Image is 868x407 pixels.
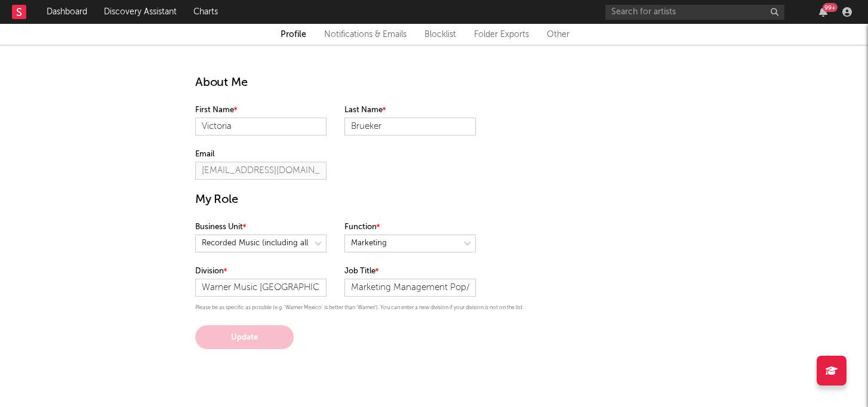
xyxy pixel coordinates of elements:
[195,147,327,162] label: Email
[344,264,476,279] label: Job Title
[344,220,476,235] label: Function
[195,325,294,349] button: Update
[344,103,476,118] label: Last Name
[823,3,838,12] div: 99 +
[195,264,327,279] label: Division
[424,27,456,42] a: Blocklist
[819,7,827,17] button: 99+
[195,303,673,313] p: Please be as specific as possible (e.g. 'Warner Mexico' is better than 'Warner'). You can enter a...
[474,27,529,42] a: Folder Exports
[324,27,407,42] a: Notifications & Emails
[547,27,570,42] a: Other
[195,220,327,235] label: Business Unit
[344,118,476,135] input: Your last name
[195,192,673,208] h1: My Role
[605,5,784,20] input: Search for artists
[195,75,673,91] h1: About Me
[195,279,327,297] input: Your division
[195,103,327,118] label: First Name
[195,118,327,135] input: Your first name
